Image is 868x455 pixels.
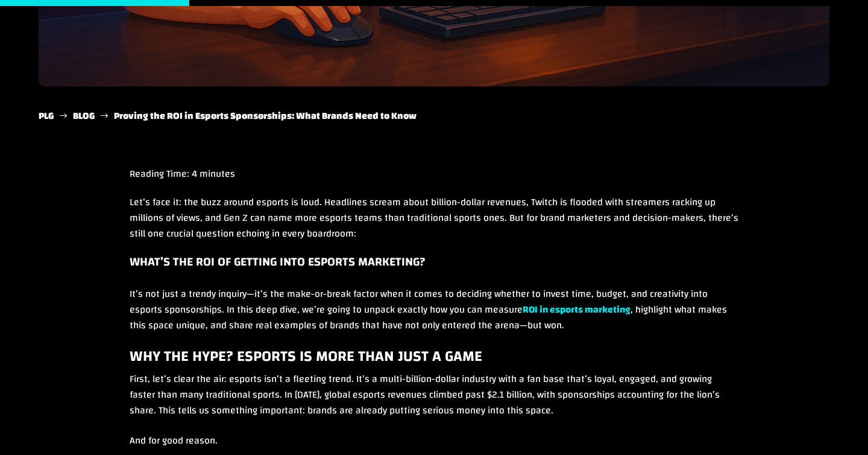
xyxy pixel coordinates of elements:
a: BLOG [73,108,95,124]
span: minutes [200,165,235,183]
h2: Why the Hype? Esports is More Than Just a Game [130,348,738,371]
span: $ [58,111,68,121]
p: First, let’s clear the air: esports isn’t a fleeting trend. It’s a multi-billion-dollar industry ... [130,371,738,433]
p: It’s not just a trendy inquiry—it’s the make-or-break factor when it comes to deciding whether to... [130,286,738,348]
span: 4 [192,165,197,183]
iframe: Chat Widget [808,397,868,455]
h3: What’s the ROI of getting into esports marketing? [130,256,738,286]
span: Reading Time: [130,165,189,183]
p: Let’s face it: the buzz around esports is loud. Headlines scream about billion-dollar revenues, T... [130,194,738,256]
span: $ [99,111,109,121]
span: BLOG [73,107,95,125]
a: PLG [39,108,54,124]
a: ROI in esports marketing [523,301,631,319]
span: Proving the ROI in Esports Sponsorships: What Brands Need to Know [114,107,417,125]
